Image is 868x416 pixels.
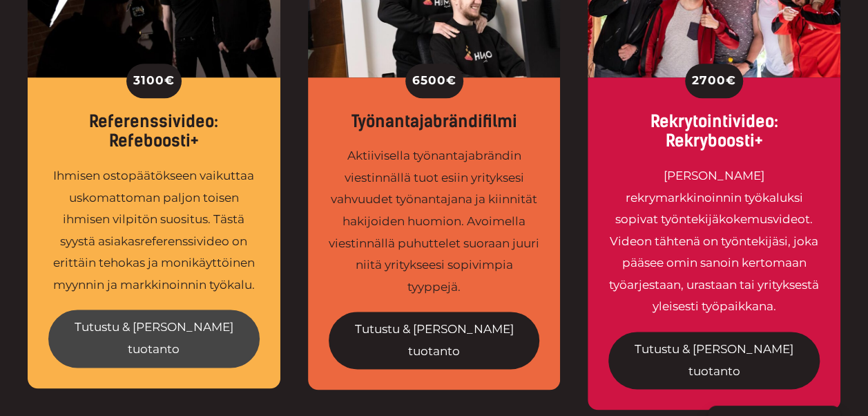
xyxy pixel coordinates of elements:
div: Rekrytointivideo: Rekryboosti+ [608,112,820,152]
div: 3100 [126,64,182,98]
div: [PERSON_NAME] rekrymarkkinoinnin työkaluksi sopivat työntekijäkokemusvideot. Videon tähtenä on ty... [608,165,820,318]
div: 2700 [685,64,743,98]
a: Tutustu & [PERSON_NAME] tuotanto [608,332,820,389]
div: 6500 [405,64,463,98]
div: Ihmisen ostopäätökseen vaikuttaa uskomattoman paljon toisen ihmisen vilpitön suositus. Tästä syys... [48,165,260,296]
span: € [446,70,456,92]
div: Työnantajabrändifilmi [329,112,540,132]
span: € [164,70,175,92]
div: Aktiivisella työnantajabrändin viestinnällä tuot esiin yrityksesi vahvuudet työnantajana ja kiinn... [329,145,540,298]
a: Tutustu & [PERSON_NAME] tuotanto [329,312,540,369]
a: Tutustu & [PERSON_NAME] tuotanto [48,310,260,367]
span: € [726,70,736,92]
div: Referenssivideo: Refeboosti+ [48,112,260,152]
